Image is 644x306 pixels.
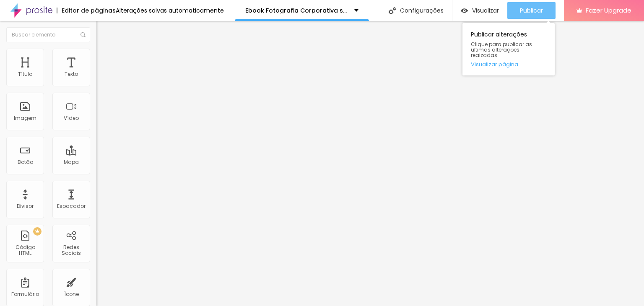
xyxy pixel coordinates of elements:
[14,115,36,121] div: Imagem
[520,7,543,14] span: Publicar
[586,7,631,14] span: Fazer Upgrade
[64,115,79,121] div: Vídeo
[507,2,556,19] button: Publicar
[461,7,468,14] img: view-1.svg
[18,71,32,77] div: Título
[471,62,546,67] a: Visualizar página
[245,8,348,13] p: Ebook Fotografia Corporativa sem Estúdio
[389,7,396,14] img: Icone
[17,203,34,209] div: Divisor
[55,244,88,257] div: Redes Sociais
[11,291,39,297] div: Formulário
[96,21,644,306] iframe: Editor
[462,23,555,75] div: Publicar alterações
[6,27,90,42] input: Buscar elemento
[64,291,79,297] div: Ícone
[472,7,499,14] span: Visualizar
[80,32,86,37] img: Icone
[18,159,33,165] div: Botão
[452,2,507,19] button: Visualizar
[8,244,42,257] div: Código HTML
[57,203,86,209] div: Espaçador
[471,41,546,58] span: Clique para publicar as ultimas alterações reaizadas
[64,159,79,165] div: Mapa
[116,8,224,13] div: Alterações salvas automaticamente
[65,71,78,77] div: Texto
[57,8,116,13] div: Editor de páginas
